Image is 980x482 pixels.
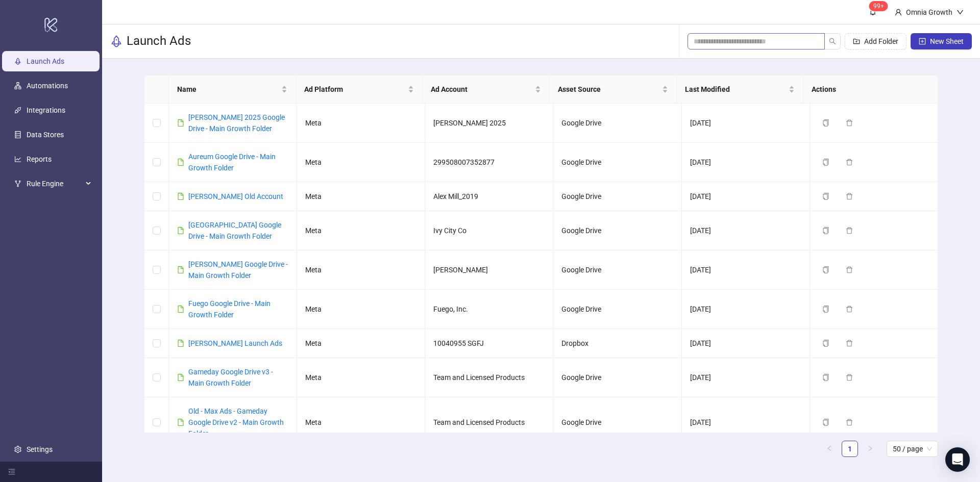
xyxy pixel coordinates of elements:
[842,441,857,456] a: 1
[803,75,930,104] th: Actions
[895,9,902,16] span: user
[27,57,64,65] a: Launch Ads
[177,419,184,426] span: file
[822,119,829,126] span: copy
[829,38,836,45] span: search
[821,441,838,457] li: Previous Page
[822,419,829,426] span: copy
[842,441,858,457] li: 1
[822,306,829,313] span: copy
[177,306,184,313] span: file
[682,397,810,448] td: [DATE]
[919,38,926,45] span: plus-square
[127,33,191,49] h3: Launch Ads
[177,374,184,381] span: file
[869,8,876,15] span: bell
[867,445,873,451] span: right
[558,84,660,95] span: Asset Source
[822,193,829,200] span: copy
[682,182,810,211] td: [DATE]
[553,211,681,250] td: Google Drive
[188,113,285,133] a: [PERSON_NAME] 2025 Google Drive - Main Growth Folder
[188,260,288,280] a: [PERSON_NAME] Google Drive - Main Growth Folder
[297,397,425,448] td: Meta
[822,159,829,166] span: copy
[553,143,681,182] td: Google Drive
[911,33,972,49] button: New Sheet
[846,159,853,166] span: delete
[425,329,553,358] td: 10040955 SGFJ
[826,445,832,451] span: left
[27,155,52,163] a: Reports
[677,75,804,104] th: Last Modified
[553,250,681,290] td: Google Drive
[846,306,853,313] span: delete
[27,445,53,453] a: Settings
[177,266,184,273] span: file
[846,227,853,234] span: delete
[845,33,906,49] button: Add Folder
[685,84,787,95] span: Last Modified
[553,329,681,358] td: Dropbox
[846,340,853,347] span: delete
[682,329,810,358] td: [DATE]
[550,75,677,104] th: Asset Source
[297,211,425,250] td: Meta
[297,104,425,143] td: Meta
[425,250,553,290] td: [PERSON_NAME]
[862,441,878,457] li: Next Page
[297,329,425,358] td: Meta
[425,182,553,211] td: Alex Mill_2019
[177,84,279,95] span: Name
[27,173,83,194] span: Rule Engine
[553,358,681,397] td: Google Drive
[188,221,281,240] a: [GEOGRAPHIC_DATA] Google Drive - Main Growth Folder
[425,358,553,397] td: Team and Licensed Products
[887,441,938,457] div: Page Size
[846,119,853,126] span: delete
[8,468,15,475] span: menu-fold
[846,419,853,426] span: delete
[14,180,21,187] span: fork
[169,75,296,104] th: Name
[425,143,553,182] td: 299508007352877
[177,193,184,200] span: file
[822,227,829,234] span: copy
[188,339,282,347] a: [PERSON_NAME] Launch Ads
[893,441,932,456] span: 50 / page
[822,340,829,347] span: copy
[869,1,888,11] sup: 111
[177,159,184,166] span: file
[957,9,964,16] span: down
[425,104,553,143] td: [PERSON_NAME] 2025
[822,266,829,273] span: copy
[945,447,970,472] div: Open Intercom Messenger
[188,153,276,172] a: Aureum Google Drive - Main Growth Folder
[188,407,284,438] a: Old - Max Ads - Gameday Google Drive v2 - Main Growth Folder
[553,104,681,143] td: Google Drive
[27,82,68,90] a: Automations
[553,182,681,211] td: Google Drive
[682,104,810,143] td: [DATE]
[431,84,533,95] span: Ad Account
[682,143,810,182] td: [DATE]
[27,131,64,139] a: Data Stores
[297,182,425,211] td: Meta
[425,290,553,329] td: Fuego, Inc.
[902,7,957,18] div: Omnia Growth
[682,358,810,397] td: [DATE]
[188,192,283,200] a: [PERSON_NAME] Old Account
[297,358,425,397] td: Meta
[553,397,681,448] td: Google Drive
[853,38,860,45] span: folder-add
[930,37,964,45] span: New Sheet
[177,119,184,126] span: file
[297,290,425,329] td: Meta
[177,227,184,234] span: file
[425,211,553,250] td: Ivy City Co
[188,368,273,387] a: Gameday Google Drive v3 - Main Growth Folder
[110,35,122,47] span: rocket
[821,441,838,457] button: left
[297,143,425,182] td: Meta
[425,397,553,448] td: Team and Licensed Products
